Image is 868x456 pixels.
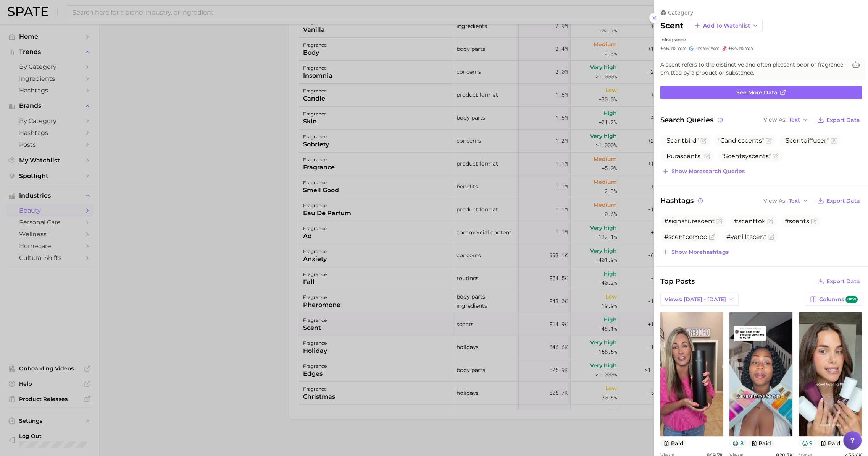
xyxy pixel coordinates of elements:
button: paid [660,440,687,448]
span: #scenttok [734,217,766,225]
span: fragrance [665,37,686,42]
button: Flag as miscategorized or irrelevant [704,153,710,159]
span: Hashtags [660,195,704,206]
span: #vanillascent [726,233,767,240]
span: +46.1% [660,45,676,51]
button: Export Data [815,276,862,287]
span: +64.1% [728,45,744,51]
button: Flag as miscategorized or irrelevant [767,218,773,224]
button: Flag as miscategorized or irrelevant [700,138,707,144]
button: Columnsnew [806,293,862,306]
span: -17.4% [695,45,709,51]
button: Flag as miscategorized or irrelevant [716,218,723,224]
span: Top Posts [660,276,695,287]
span: See more data [736,89,778,96]
span: bird [664,137,699,144]
button: Flag as miscategorized or irrelevant [773,153,779,159]
span: Text [789,199,800,203]
span: Show more search queries [671,168,745,175]
button: 9 [799,440,816,448]
span: View As [763,199,786,203]
span: YoY [745,45,754,52]
div: in [660,37,862,42]
button: 8 [729,440,747,448]
span: sy s [722,153,771,160]
span: Scent [786,137,803,144]
span: Scent [724,153,742,160]
span: Scent [666,137,684,144]
span: scent [680,153,697,160]
span: #scentcombo [664,233,707,240]
button: Views: [DATE] - [DATE] [660,293,739,306]
button: Flag as miscategorized or irrelevant [768,234,774,240]
span: #signaturescent [664,217,715,225]
span: YoY [710,45,719,52]
span: Add to Watchlist [703,23,750,29]
button: paid [817,440,844,448]
button: Export Data [815,195,862,206]
a: See more data [660,86,862,99]
button: Flag as miscategorized or irrelevant [831,138,837,144]
span: A scent refers to the distinctive and often pleasant odor or fragrance emitted by a product or su... [660,61,847,77]
button: Show moresearch queries [660,166,747,177]
span: Export Data [826,117,860,123]
span: Show more hashtags [671,249,729,255]
button: Add to Watchlist [690,19,763,32]
span: Export Data [826,198,860,204]
span: Text [789,118,800,122]
span: scent [742,137,759,144]
span: diffuser [783,137,829,144]
span: Views: [DATE] - [DATE] [665,296,726,303]
button: View AsText [762,115,810,125]
span: View As [763,118,786,122]
span: category [668,9,693,16]
button: Flag as miscategorized or irrelevant [709,234,715,240]
button: paid [748,440,774,448]
span: new [845,296,858,303]
span: Columns [819,296,858,303]
span: Pura s [664,153,703,160]
span: #scents [785,217,809,225]
span: YoY [677,45,686,52]
button: View AsText [762,196,810,206]
span: scent [749,153,766,160]
button: Show morehashtags [660,247,731,257]
span: Search Queries [660,115,724,125]
button: Export Data [815,115,862,125]
button: Flag as miscategorized or irrelevant [766,138,772,144]
h2: scent [660,21,684,30]
span: Export Data [826,278,860,285]
button: Flag as miscategorized or irrelevant [811,218,817,224]
span: Candle s [718,137,764,144]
